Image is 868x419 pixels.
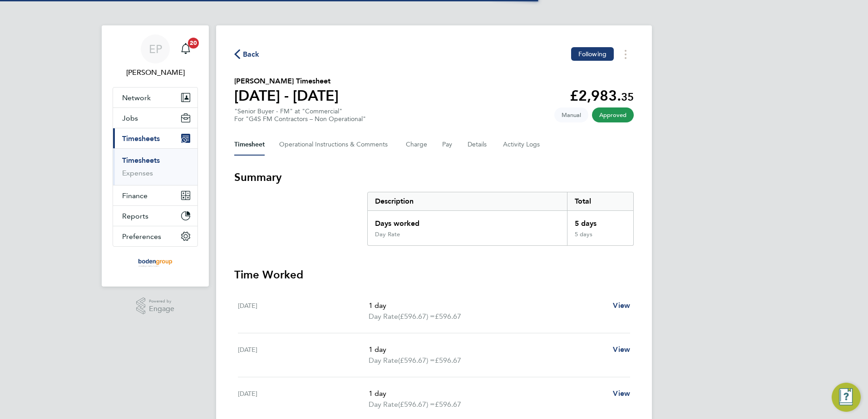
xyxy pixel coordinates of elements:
[435,356,461,365] span: £596.67
[592,107,634,122] span: This timesheet has been approved.
[238,388,369,410] div: [DATE]
[149,297,174,305] span: Powered by
[135,256,176,270] img: boden-group-logo-retina.png
[369,344,606,355] p: 1 day
[435,400,461,409] span: £596.67
[234,87,339,105] h1: [DATE] - [DATE]
[567,192,633,210] div: Total
[122,191,148,200] span: Finance
[113,226,197,246] button: Preferences
[113,88,197,107] button: Network
[369,311,398,322] span: Day Rate
[435,312,461,321] span: £596.67
[234,107,366,123] div: "Senior Buyer - FM" at "Commercial"
[149,305,174,313] span: Engage
[369,388,606,399] p: 1 day
[368,211,567,231] div: Days worked
[570,87,634,104] app-decimal: £2,983.
[113,256,198,270] a: Go to home page
[613,344,630,355] a: View
[832,383,861,412] button: Engage Resource Center
[613,300,630,311] a: View
[234,268,634,282] h3: Time Worked
[122,156,160,165] a: Timesheets
[578,50,607,58] span: Following
[234,115,366,123] div: For "G4S FM Contractors – Non Operational"
[613,388,630,399] a: View
[243,49,260,60] span: Back
[136,297,175,315] a: Powered byEngage
[238,344,369,366] div: [DATE]
[567,211,633,231] div: 5 days
[279,134,391,156] button: Operational Instructions & Comments
[149,43,162,55] span: EP
[406,134,428,156] button: Charge
[554,107,588,122] span: This timesheet was manually created.
[367,192,634,246] div: Summary
[368,192,567,210] div: Description
[113,34,198,78] a: EP[PERSON_NAME]
[468,134,488,156] button: Details
[113,148,197,185] div: Timesheets
[188,38,199,49] span: 20
[122,169,153,177] a: Expenses
[122,93,151,102] span: Network
[369,399,398,410] span: Day Rate
[617,47,634,61] button: Timesheets Menu
[503,134,541,156] button: Activity Logs
[122,114,138,122] span: Jobs
[113,128,197,148] button: Timesheets
[398,356,435,365] span: (£596.67) =
[238,300,369,322] div: [DATE]
[102,25,209,287] nav: Main navigation
[234,134,265,156] button: Timesheet
[613,389,630,398] span: View
[369,355,398,366] span: Day Rate
[113,185,197,205] button: Finance
[613,301,630,310] span: View
[375,231,400,238] div: Day Rate
[567,231,633,245] div: 5 days
[234,76,339,87] h2: [PERSON_NAME] Timesheet
[122,232,161,241] span: Preferences
[234,49,260,60] button: Back
[613,345,630,354] span: View
[234,170,634,185] h3: Summary
[113,108,197,128] button: Jobs
[398,400,435,409] span: (£596.67) =
[442,134,453,156] button: Pay
[122,134,160,143] span: Timesheets
[113,206,197,226] button: Reports
[113,67,198,78] span: Eleanor Porter
[369,300,606,311] p: 1 day
[621,90,634,103] span: 35
[398,312,435,321] span: (£596.67) =
[122,212,148,220] span: Reports
[571,47,614,61] button: Following
[177,34,195,63] a: 20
